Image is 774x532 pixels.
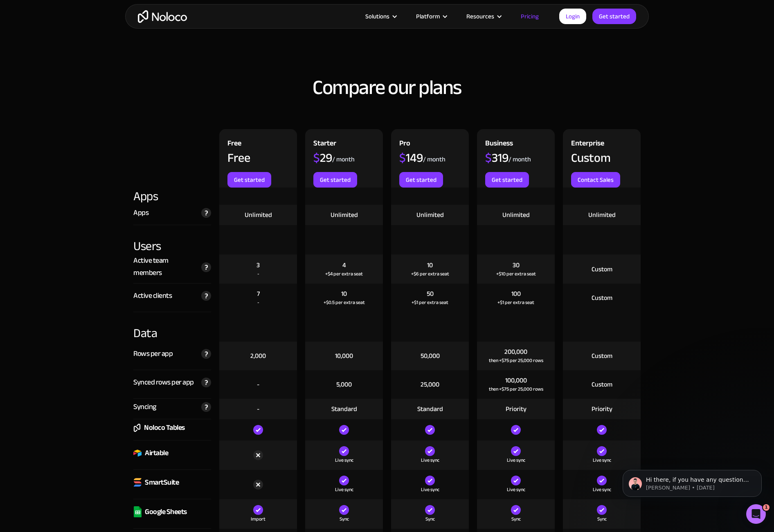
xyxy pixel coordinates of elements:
div: Starter [313,137,336,152]
div: Live sync [507,456,525,464]
div: +$4 per extra seat [325,270,363,278]
div: Sync [425,515,435,523]
div: Live sync [507,485,525,494]
div: Active team members [133,255,197,279]
div: - [257,298,259,306]
div: Custom [592,380,612,389]
div: Resources [456,11,511,22]
div: / month [509,155,531,164]
span: $ [313,146,320,169]
div: - [257,380,259,389]
div: - [257,270,259,278]
div: Noloco Tables [144,422,185,434]
a: Get started [592,9,636,24]
div: Syncing [133,401,156,413]
div: - [257,405,259,414]
div: 50 [427,289,434,298]
div: +$10 per extra seat [496,270,536,278]
a: Get started [313,172,357,188]
div: 149 [399,152,423,164]
div: Live sync [335,456,353,464]
a: Contact Sales [571,172,620,188]
div: Solutions [355,11,406,22]
div: Live sync [421,456,439,464]
h2: Compare our plans [133,76,641,98]
div: 30 [513,261,520,270]
div: Free [227,137,241,152]
div: 10,000 [335,351,353,360]
a: Pricing [511,11,549,22]
div: Apps [133,188,211,205]
span: 1 [763,504,769,511]
div: Solutions [365,11,389,22]
a: Login [559,9,586,24]
div: then +$75 per 25,000 rows [489,385,543,393]
div: +$0.5 per extra seat [324,298,365,306]
a: Get started [485,172,529,188]
div: Apps [133,207,148,219]
div: Live sync [593,456,611,464]
div: 319 [485,152,509,164]
a: Get started [399,172,443,188]
div: Free [227,152,250,164]
div: 7 [257,289,260,298]
div: +$6 per extra seat [411,270,449,278]
a: Get started [227,172,271,188]
div: Live sync [593,485,611,494]
div: Unlimited [331,210,358,219]
div: 25,000 [421,380,439,389]
div: Pro [399,137,410,152]
div: Synced rows per app [133,376,194,389]
div: Import [251,515,265,523]
div: Unlimited [588,210,616,219]
div: Standard [331,405,357,414]
div: Live sync [335,485,353,494]
div: / month [332,155,355,164]
div: Priority [592,405,612,414]
div: Users [133,225,211,255]
div: 100,000 [505,376,527,385]
div: 2,000 [250,351,266,360]
span: $ [485,146,492,169]
a: home [138,10,187,23]
div: Enterprise [571,137,604,152]
div: Data [133,312,211,342]
div: Resources [466,11,494,22]
div: 4 [342,261,346,270]
div: Airtable [145,447,168,459]
div: Google Sheets [145,506,187,518]
div: 50,000 [421,351,440,360]
div: 5,000 [336,380,352,389]
div: Unlimited [416,210,444,219]
div: Unlimited [502,210,530,219]
div: Sync [597,515,607,523]
div: Business [485,137,513,152]
div: Active clients [133,290,172,302]
div: Custom [592,351,612,360]
div: 29 [313,152,332,164]
div: SmartSuite [145,476,179,489]
div: 10 [427,261,433,270]
div: 10 [341,289,347,298]
div: Live sync [421,485,439,494]
div: then +$75 per 25,000 rows [489,356,543,364]
div: +$1 per extra seat [497,298,534,306]
span: $ [399,146,406,169]
div: / month [423,155,445,164]
div: +$1 per extra seat [412,298,448,306]
div: 100 [511,289,521,298]
iframe: Intercom live chat [746,504,766,524]
div: Platform [416,11,440,22]
div: Platform [406,11,456,22]
div: Unlimited [245,210,272,219]
iframe: Intercom notifications message [610,453,774,510]
div: Sync [340,515,349,523]
div: 200,000 [504,347,527,356]
div: Custom [592,265,612,274]
div: Rows per app [133,348,173,360]
div: Custom [592,293,612,302]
